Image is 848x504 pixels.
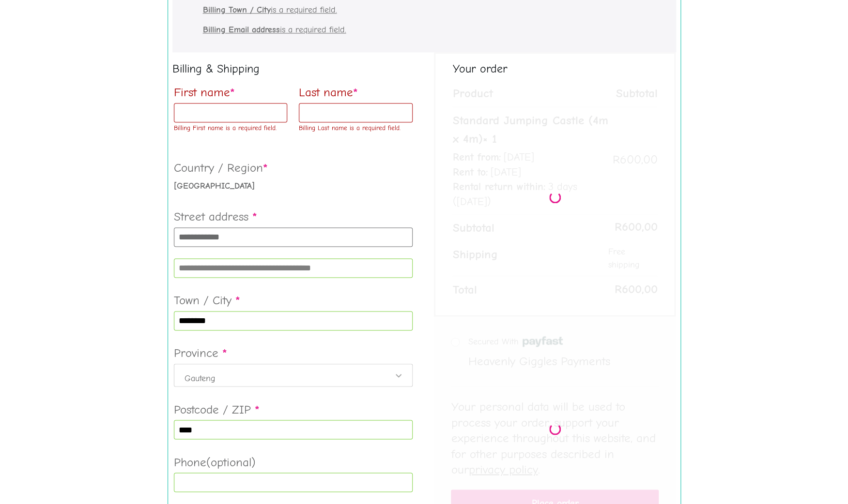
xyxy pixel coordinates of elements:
[434,52,676,80] h3: Your order
[174,181,255,191] strong: [GEOGRAPHIC_DATA]
[174,451,413,473] label: Phone
[206,455,256,469] span: (optional)
[203,25,280,35] strong: Billing Email address
[174,206,413,227] label: Street address
[174,81,288,103] label: First name
[180,369,406,388] span: Gauteng
[172,52,414,80] h3: Billing & Shipping
[174,398,413,420] label: Postcode / ZIP
[203,25,346,35] a: Billing Email addressis a required field.
[203,5,337,15] a: Billing Town / Cityis a required field.
[299,122,413,146] p: Billing Last name is a required field.
[299,81,413,103] label: Last name
[174,342,413,364] label: Province
[174,289,413,311] label: Town / City
[203,5,271,15] strong: Billing Town / City
[174,122,288,146] p: Billing First name is a required field.
[174,157,413,178] label: Country / Region
[174,364,412,386] span: Province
